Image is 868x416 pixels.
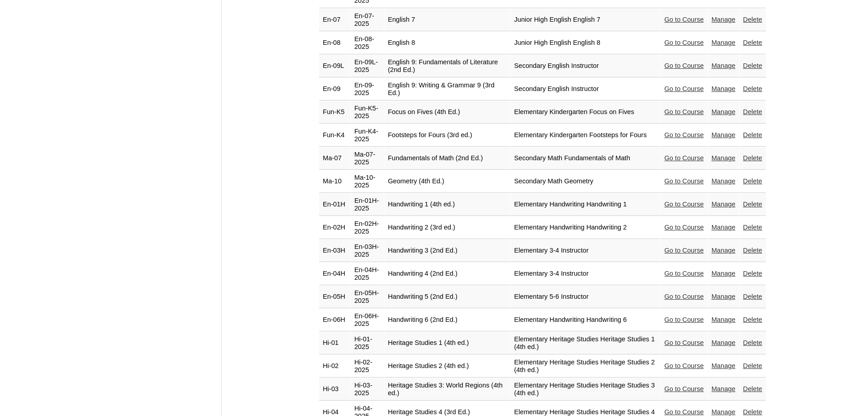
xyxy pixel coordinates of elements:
a: Delete [743,247,762,254]
td: Elementary Handwriting Handwriting 1 [510,193,660,216]
td: Ma-07-2025 [351,147,384,170]
a: Manage [712,362,736,369]
a: Manage [712,201,736,208]
td: En-05H [319,286,350,308]
a: Go to Course [664,339,703,346]
td: En-09 [319,78,350,100]
td: Elementary Kindergarten Footsteps for Fours [510,124,660,147]
td: Elementary Heritage Studies Heritage Studies 3 (4th ed.) [510,378,660,401]
a: Delete [743,177,762,185]
a: Manage [712,108,736,115]
td: Hi-01 [319,332,350,354]
td: Secondary Math Fundamentals of Math [510,147,660,170]
a: Manage [712,408,736,416]
a: Manage [712,39,736,46]
td: Handwriting 5 (2nd Ed.) [384,286,510,308]
td: Secondary Math Geometry [510,170,660,193]
a: Manage [712,270,736,277]
a: Go to Course [664,408,703,416]
td: En-01H [319,193,350,216]
td: En-04H-2025 [351,263,384,285]
td: Ma-10 [319,170,350,193]
a: Go to Course [664,108,703,115]
td: Fun-K5 [319,101,350,124]
a: Go to Course [664,16,703,23]
td: En-02H-2025 [351,216,384,239]
td: Hi-02 [319,355,350,378]
a: Delete [743,316,762,323]
td: Elementary 5-6 Instructor [510,286,660,308]
td: Heritage Studies 1 (4th ed.) [384,332,510,354]
td: Ma-07 [319,147,350,170]
a: Go to Course [664,201,703,208]
td: Hi-03 [319,378,350,401]
a: Delete [743,270,762,277]
a: Go to Course [664,154,703,162]
td: En-09L-2025 [351,55,384,77]
a: Go to Course [664,177,703,185]
a: Go to Course [664,270,703,277]
td: Fundamentals of Math (2nd Ed.) [384,147,510,170]
td: English 9: Fundamentals of Literature (2nd Ed.) [384,55,510,77]
td: English 9: Writing & Grammar 9 (3rd Ed.) [384,78,510,100]
a: Manage [712,62,736,69]
a: Manage [712,385,736,392]
td: Fun-K5-2025 [351,101,384,124]
a: Manage [712,16,736,23]
td: En-03H-2025 [351,239,384,262]
td: English 7 [384,9,510,31]
a: Manage [712,131,736,139]
td: En-05H-2025 [351,286,384,308]
td: Handwriting 4 (2nd Ed.) [384,263,510,285]
a: Manage [712,177,736,185]
td: Focus on Fives (4th Ed.) [384,101,510,124]
a: Delete [743,385,762,392]
td: En-04H [319,263,350,285]
td: Elementary Kindergarten Focus on Fives [510,101,660,124]
td: Handwriting 1 (4th ed.) [384,193,510,216]
td: Secondary English Instructor [510,55,660,77]
td: Junior High English English 7 [510,9,660,31]
a: Manage [712,316,736,323]
td: En-03H [319,239,350,262]
a: Manage [712,293,736,300]
a: Go to Course [664,385,703,392]
td: En-06H [319,309,350,331]
a: Delete [743,339,762,346]
td: Elementary 3-4 Instructor [510,239,660,262]
td: Fun-K4 [319,124,350,147]
a: Go to Course [664,293,703,300]
td: En-08-2025 [351,32,384,54]
a: Go to Course [664,247,703,254]
a: Manage [712,339,736,346]
td: En-08 [319,32,350,54]
td: Hi-03-2025 [351,378,384,401]
td: En-09-2025 [351,78,384,100]
td: Handwriting 2 (3rd ed.) [384,216,510,239]
a: Delete [743,39,762,46]
td: Fun-K4-2025 [351,124,384,147]
td: En-02H [319,216,350,239]
a: Manage [712,224,736,231]
td: Elementary Heritage Studies Heritage Studies 2 (4th ed.) [510,355,660,378]
a: Delete [743,131,762,139]
td: Hi-01-2025 [351,332,384,354]
td: En-07-2025 [351,9,384,31]
td: Elementary Handwriting Handwriting 2 [510,216,660,239]
td: Elementary 3-4 Instructor [510,263,660,285]
a: Delete [743,201,762,208]
a: Go to Course [664,85,703,92]
td: English 8 [384,32,510,54]
a: Go to Course [664,316,703,323]
a: Delete [743,108,762,115]
a: Go to Course [664,131,703,139]
a: Go to Course [664,62,703,69]
td: Elementary Heritage Studies Heritage Studies 1 (4th ed.) [510,332,660,354]
a: Delete [743,154,762,162]
a: Delete [743,362,762,369]
td: Secondary English Instructor [510,78,660,100]
td: En-07 [319,9,350,31]
td: Hi-02-2025 [351,355,384,378]
a: Delete [743,85,762,92]
a: Manage [712,247,736,254]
